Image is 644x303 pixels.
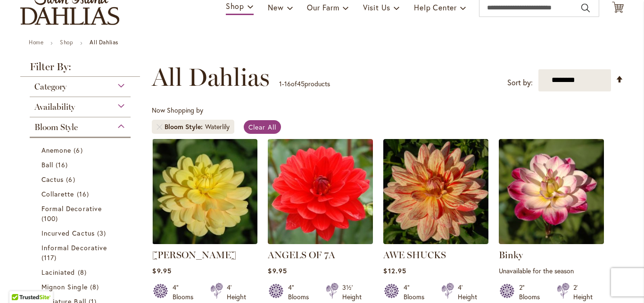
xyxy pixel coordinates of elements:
[41,175,64,184] span: Cactus
[244,120,281,134] a: Clear All
[41,189,74,198] span: Collarette
[307,2,339,12] span: Our Farm
[41,243,107,252] span: Informal Decorative
[227,283,246,302] div: 4' Height
[499,139,604,244] img: Binky
[284,79,291,88] span: 16
[519,283,545,302] div: 2" Blooms
[34,102,75,112] span: Availability
[97,228,108,238] span: 3
[268,249,335,261] a: ANGELS OF 7A
[60,39,73,46] a: Shop
[268,2,283,12] span: New
[268,266,287,275] span: $9.95
[78,267,89,277] span: 8
[90,39,118,46] strong: All Dahlias
[383,266,406,275] span: $12.95
[34,82,66,92] span: Category
[41,204,102,213] span: Formal Decorative
[279,76,330,91] p: - of products
[41,160,53,169] span: Ball
[152,249,236,261] a: [PERSON_NAME]
[90,282,101,292] span: 8
[56,160,70,170] span: 16
[41,268,75,277] span: Laciniated
[499,249,523,261] a: Binky
[507,74,533,91] label: Sort by:
[152,139,257,244] img: AHOY MATEY
[41,282,121,292] a: Mignon Single 8
[363,2,390,12] span: Visit Us
[34,122,78,132] span: Bloom Style
[279,79,282,88] span: 1
[288,283,314,302] div: 4" Blooms
[41,243,121,262] a: Informal Decorative 117
[41,145,121,155] a: Anemone 6
[41,229,95,237] span: Incurved Cactus
[41,189,121,199] a: Collarette 16
[7,270,33,296] iframe: Launch Accessibility Center
[41,160,121,170] a: Ball 16
[152,266,171,275] span: $9.95
[41,146,71,155] span: Anemone
[268,237,373,246] a: ANGELS OF 7A
[152,63,270,91] span: All Dahlias
[41,253,59,262] span: 117
[573,283,593,302] div: 2' Height
[41,267,121,277] a: Laciniated 8
[157,124,162,130] a: Remove Bloom Style Waterlily
[383,237,488,246] a: AWE SHUCKS
[165,122,205,131] span: Bloom Style
[152,106,203,115] span: Now Shopping by
[74,145,85,155] span: 6
[458,283,477,302] div: 4' Height
[41,213,60,223] span: 100
[226,1,244,11] span: Shop
[499,266,604,275] p: Unavailable for the season
[414,2,457,12] span: Help Center
[205,122,230,131] div: Waterlily
[173,283,199,302] div: 4" Blooms
[268,139,373,244] img: ANGELS OF 7A
[77,189,91,199] span: 16
[404,283,430,302] div: 4" Blooms
[248,123,276,131] span: Clear All
[41,228,121,238] a: Incurved Cactus 3
[499,237,604,246] a: Binky
[152,237,257,246] a: AHOY MATEY
[383,249,446,261] a: AWE SHUCKS
[342,283,362,302] div: 3½' Height
[383,139,488,244] img: AWE SHUCKS
[41,282,88,291] span: Mignon Single
[41,204,121,223] a: Formal Decorative 100
[29,39,43,46] a: Home
[41,174,121,184] a: Cactus 6
[20,62,140,77] strong: Filter By:
[297,79,305,88] span: 45
[66,174,77,184] span: 6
